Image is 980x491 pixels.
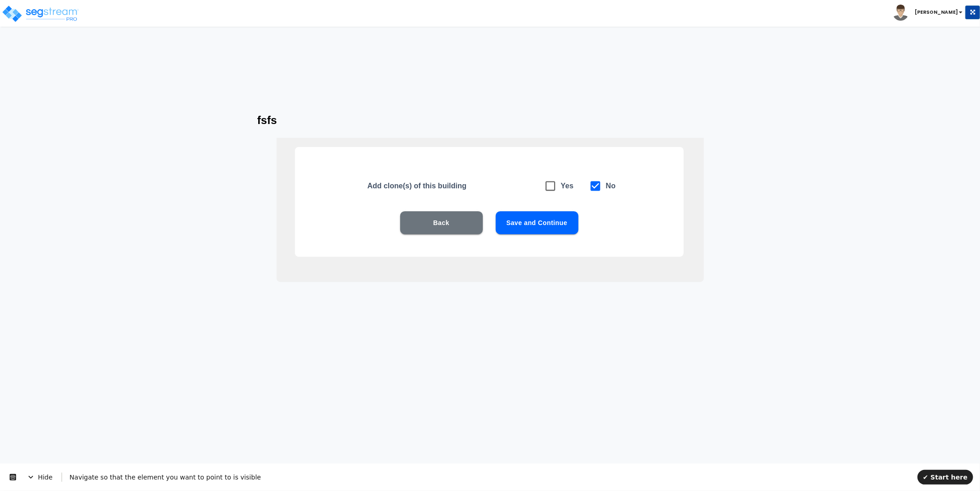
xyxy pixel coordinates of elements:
[923,10,968,17] span: ✔ Start here
[606,180,616,192] h6: No
[496,211,578,234] button: Save and Continue
[893,5,909,21] img: avatar.png
[1,5,79,23] img: logo_pro_r.png
[918,6,973,21] button: ✔ Start here
[18,1,62,27] span: Hide
[62,9,917,18] div: Navigate so that the element you want to point to is visible
[561,180,574,192] h6: Yes
[400,211,483,234] button: Back
[915,9,958,16] b: [PERSON_NAME]
[368,181,532,191] h5: Add clone(s) of this building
